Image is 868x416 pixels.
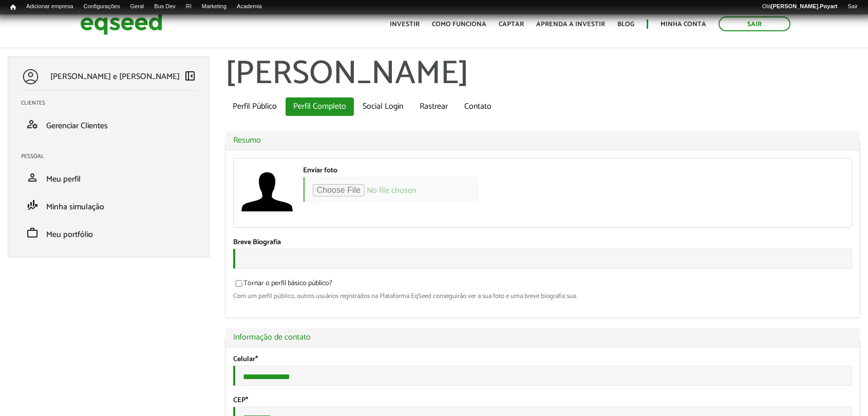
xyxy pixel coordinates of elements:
label: Breve Biografia [233,239,281,246]
input: Tornar o perfil básico público? [230,280,248,287]
img: EqSeed [80,10,162,37]
a: Adicionar empresa [21,3,79,11]
a: Contato [457,97,499,116]
label: Tornar o perfil básico público? [233,280,332,290]
a: Social Login [355,97,411,116]
li: Meu portfólio [13,219,204,247]
span: Gerenciar Clientes [46,119,108,133]
a: Ver perfil do usuário. [241,166,293,217]
span: work [26,227,39,239]
span: finance_mode [26,199,39,211]
li: Meu perfil [13,164,204,191]
span: person [26,171,39,184]
span: left_panel_close [184,70,196,82]
a: Academia [232,3,267,11]
a: Como funciona [432,21,486,28]
a: personMeu perfil [21,171,196,184]
span: Início [10,4,16,11]
a: Resumo [233,136,853,145]
a: Captar [499,21,524,28]
span: Minha simulação [46,200,104,214]
h1: [PERSON_NAME] [225,56,861,92]
a: Configurações [79,3,125,11]
a: Marketing [197,3,232,11]
span: Este campo é obrigatório. [246,394,248,406]
a: Rastrear [412,97,456,116]
a: Minha conta [661,21,706,28]
span: Este campo é obrigatório. [255,353,258,365]
a: Olá[PERSON_NAME].Poyart [757,3,843,11]
strong: [PERSON_NAME].Poyart [771,3,837,9]
a: Bus Dev [149,3,181,11]
a: Sair [719,16,790,31]
a: Aprenda a investir [536,21,605,28]
p: [PERSON_NAME] e [PERSON_NAME] [50,72,180,82]
h2: Clientes [21,100,204,106]
h2: Pessoal [21,153,204,160]
a: Perfil Completo [286,97,354,116]
a: Blog [617,21,634,28]
li: Gerenciar Clientes [13,110,204,138]
label: Enviar foto [303,167,337,174]
a: Investir [390,21,420,28]
span: Meu perfil [46,172,81,186]
a: Sair [842,3,863,11]
a: manage_accountsGerenciar Clientes [21,118,196,130]
a: finance_modeMinha simulação [21,199,196,211]
a: Colapsar menu [184,70,196,84]
li: Minha simulação [13,191,204,219]
span: manage_accounts [26,118,39,130]
a: Geral [125,3,149,11]
a: workMeu portfólio [21,227,196,239]
label: CEP [233,397,248,404]
a: Perfil Público [225,97,285,116]
a: RI [181,3,197,11]
img: Foto de Gabriel Luiz de Souza [241,166,293,217]
label: Celular [233,356,258,363]
div: Com um perfil público, outros usuários registrados na Plataforma EqSeed conseguirão ver a sua fot... [233,293,853,300]
a: Informação de contato [233,333,853,342]
span: Meu portfólio [46,228,93,242]
a: Início [5,3,21,12]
